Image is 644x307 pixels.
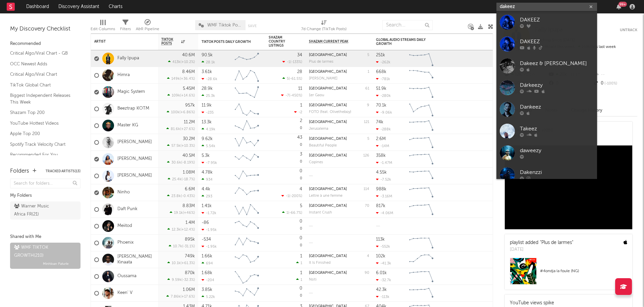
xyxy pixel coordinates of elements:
div: -534 [202,237,211,242]
svg: Chart title [406,84,436,101]
svg: Chart title [406,50,436,67]
a: Keen' V [117,290,132,296]
div: A&R Pipeline [136,25,159,33]
span: 30.6k [171,161,181,165]
div: 817k [376,204,385,208]
div: 934 [202,177,213,182]
div: 4 [367,254,369,258]
div: 40.6M [182,53,195,57]
span: 1 [286,211,288,215]
input: Search for artists [496,3,597,11]
a: DAKEEZ [496,33,597,55]
div: 1.08M [183,170,195,175]
div: [GEOGRAPHIC_DATA] [309,187,347,191]
a: Biggest Independent Releases This Week [10,92,74,106]
a: [PERSON_NAME] [117,139,152,145]
a: Shazam Top 200 [10,109,74,116]
div: 28.9k [202,86,213,91]
div: 70 [365,204,369,208]
div: Position [362,187,369,191]
div: 0 [269,235,302,251]
div: 1.66k [202,254,212,258]
div: 5 [300,204,302,208]
span: 109k [172,94,180,98]
div: 28 [297,70,302,74]
div: Position [362,153,369,158]
span: -61.5 % [290,77,301,81]
a: daweezy [496,142,597,164]
div: 957k [185,103,195,108]
div: -262k [376,60,390,64]
span: 10.7k [173,245,182,248]
a: #4ondja la foule (NG) [505,258,632,290]
span: +10.3 % [181,144,194,148]
div: Dárkeezy [520,81,594,89]
div: Jerusalema [309,127,328,131]
div: -- [593,70,637,79]
div: ( ) [281,93,302,98]
div: ( ) [281,194,302,198]
div: 8.83M [182,204,195,208]
div: 1.4M [185,221,195,225]
span: -66.7 % [289,211,301,215]
div: ( ) [170,210,195,215]
button: Tracked Artists(13) [46,170,80,173]
div: ( ) [167,110,195,114]
div: ( ) [282,76,302,81]
div: [PERSON_NAME] [309,76,337,81]
div: A&R Pipeline [136,17,159,36]
svg: Chart title [406,67,436,84]
div: 4.4k [202,187,210,191]
div: -7.95k [202,161,217,165]
div: Position [366,137,369,141]
div: 895k [185,237,195,242]
div: [GEOGRAPHIC_DATA] [309,53,347,57]
div: 668k [376,70,386,74]
div: 114 [364,187,369,191]
span: 19.1k [174,211,183,215]
div: Instant Crush [309,210,332,215]
div: Track Name: Copines [309,160,323,165]
div: ( ) [169,244,195,248]
svg: Chart title [406,134,436,151]
div: -7.52k [376,177,391,182]
div: Dakeez & [PERSON_NAME] [520,60,594,68]
a: "Plus de larmes" [540,240,573,245]
svg: Chart title [406,235,436,251]
span: -1 [287,60,290,64]
div: -1.95k [202,228,217,232]
div: Ghana [309,103,347,108]
div: 13.3k [202,120,212,124]
span: 23.8k [171,194,181,198]
a: Warner Music Africa FR(21) [10,201,80,220]
div: Position [365,254,369,258]
a: DAKEEZ [496,11,597,33]
div: 11.2M [184,120,195,124]
div: Shared with Me [10,233,80,241]
div: Position [362,120,369,124]
span: -2 [299,111,302,114]
svg: Chart title [406,151,436,168]
div: 126 [363,153,369,158]
div: [GEOGRAPHIC_DATA] [309,204,347,208]
div: -14M [376,144,389,148]
span: +46 % [184,211,194,215]
div: 293 [202,194,212,198]
div: 0 [300,236,302,240]
button: 99+ [616,4,621,9]
div: 6.6M [185,187,195,191]
svg: Chart title [406,168,436,184]
div: 25.3k [202,94,215,98]
div: Track Name: Plus de larmes [309,60,333,64]
div: Recommended [10,40,80,48]
div: -235 [202,110,214,115]
div: 34 [297,53,302,57]
div: My Folders [10,192,80,200]
a: Ninho [117,190,130,195]
div: TikTok Posts Daily Growth [202,40,252,44]
div: playlist added [510,239,573,246]
div: ( ) [167,261,195,265]
div: ( ) [167,143,195,148]
div: ( ) [168,60,195,64]
div: [DATE] [510,246,573,253]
